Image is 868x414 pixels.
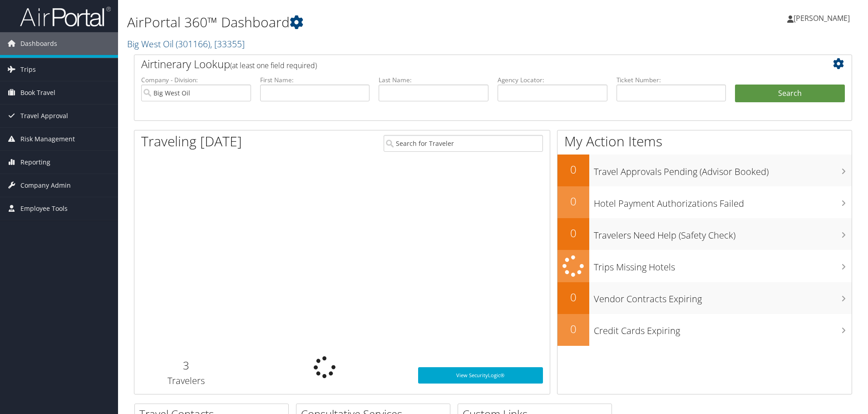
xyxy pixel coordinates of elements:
[210,38,245,50] span: , [ 33355 ]
[557,186,852,218] a: 0Hotel Payment Authorizations Failed
[557,250,852,282] a: Trips Missing Hotels
[616,75,726,85] label: Ticket Number:
[594,256,852,274] h3: Trips Missing Hotels
[735,85,845,103] button: Search
[20,105,68,127] span: Travel Approval
[20,197,68,220] span: Employee Tools
[176,38,210,50] span: ( 301166 )
[20,174,71,197] span: Company Admin
[557,225,589,241] h2: 0
[20,151,50,174] span: Reporting
[127,38,245,50] a: Big West Oil
[557,194,589,209] h2: 0
[794,13,850,23] span: [PERSON_NAME]
[141,132,242,151] h1: Traveling [DATE]
[127,13,615,32] h1: AirPortal 360™ Dashboard
[557,321,589,337] h2: 0
[20,81,55,104] span: Book Travel
[787,5,859,32] a: [PERSON_NAME]
[594,161,852,178] h3: Travel Approvals Pending (Advisor Booked)
[594,320,852,337] h3: Credit Cards Expiring
[594,224,852,242] h3: Travelers Need Help (Safety Check)
[141,75,251,85] label: Company - Division:
[20,128,75,150] span: Risk Management
[20,58,36,81] span: Trips
[557,289,589,305] h2: 0
[141,374,232,387] h3: Travelers
[594,193,852,210] h3: Hotel Payment Authorizations Failed
[557,132,852,151] h1: My Action Items
[557,155,852,186] a: 0Travel Approvals Pending (Advisor Booked)
[141,358,232,373] h2: 3
[141,56,785,72] h2: Airtinerary Lookup
[20,32,57,55] span: Dashboards
[230,60,317,70] span: (at least one field required)
[384,135,543,152] input: Search for Traveler
[557,218,852,250] a: 0Travelers Need Help (Safety Check)
[557,162,589,177] h2: 0
[418,367,543,384] a: View SecurityLogic®
[557,282,852,314] a: 0Vendor Contracts Expiring
[20,6,111,27] img: airportal-logo.png
[260,75,370,85] label: First Name:
[594,288,852,305] h3: Vendor Contracts Expiring
[379,75,488,85] label: Last Name:
[498,75,607,85] label: Agency Locator:
[557,314,852,346] a: 0Credit Cards Expiring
